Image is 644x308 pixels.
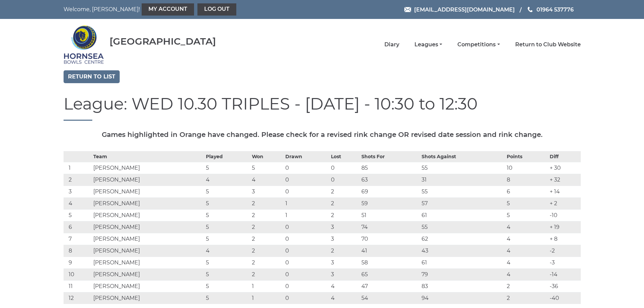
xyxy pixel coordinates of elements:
[360,233,420,245] td: 70
[64,95,581,121] h1: League: WED 10.30 TRIPLES - [DATE] - 10:30 to 12:30
[64,131,581,138] h5: Games highlighted in Orange have changed. Please check for a revised rink change OR revised date ...
[250,221,284,233] td: 2
[250,292,284,304] td: 1
[548,197,581,209] td: + 2
[384,41,399,48] a: Diary
[329,186,360,197] td: 2
[64,292,92,304] td: 12
[360,186,420,197] td: 69
[404,5,515,14] a: Email [EMAIL_ADDRESS][DOMAIN_NAME]
[284,257,329,268] td: 0
[64,233,92,245] td: 7
[414,6,515,13] span: [EMAIL_ADDRESS][DOMAIN_NAME]
[284,233,329,245] td: 0
[250,151,284,162] th: Won
[92,245,204,257] td: [PERSON_NAME]
[204,268,250,280] td: 5
[284,268,329,280] td: 0
[505,280,548,292] td: 2
[548,268,581,280] td: -14
[528,7,532,12] img: Phone us
[420,233,505,245] td: 62
[420,280,505,292] td: 83
[548,292,581,304] td: -40
[92,186,204,197] td: [PERSON_NAME]
[284,221,329,233] td: 0
[250,186,284,197] td: 3
[92,162,204,174] td: [PERSON_NAME]
[329,151,360,162] th: Lost
[360,245,420,257] td: 41
[284,186,329,197] td: 0
[505,292,548,304] td: 2
[329,245,360,257] td: 2
[250,280,284,292] td: 1
[420,257,505,268] td: 61
[505,209,548,221] td: 5
[548,209,581,221] td: -10
[329,209,360,221] td: 2
[360,292,420,304] td: 54
[284,209,329,221] td: 1
[505,233,548,245] td: 4
[204,245,250,257] td: 4
[64,221,92,233] td: 6
[204,162,250,174] td: 5
[92,221,204,233] td: [PERSON_NAME]
[360,174,420,186] td: 63
[197,3,236,16] a: Log out
[515,41,581,48] a: Return to Club Website
[64,174,92,186] td: 2
[64,21,104,68] img: Hornsea Bowls Centre
[404,7,411,12] img: Email
[204,221,250,233] td: 5
[329,280,360,292] td: 4
[92,268,204,280] td: [PERSON_NAME]
[548,162,581,174] td: + 30
[420,174,505,186] td: 31
[284,280,329,292] td: 0
[250,245,284,257] td: 2
[420,209,505,221] td: 61
[64,3,273,16] nav: Welcome, [PERSON_NAME]!
[250,162,284,174] td: 5
[548,245,581,257] td: -2
[250,209,284,221] td: 2
[250,268,284,280] td: 2
[505,221,548,233] td: 4
[204,151,250,162] th: Played
[505,257,548,268] td: 4
[250,197,284,209] td: 2
[284,174,329,186] td: 0
[64,268,92,280] td: 10
[284,245,329,257] td: 0
[505,186,548,197] td: 6
[284,292,329,304] td: 0
[92,209,204,221] td: [PERSON_NAME]
[204,257,250,268] td: 5
[420,292,505,304] td: 94
[284,151,329,162] th: Drawn
[360,162,420,174] td: 85
[360,221,420,233] td: 74
[360,280,420,292] td: 47
[329,221,360,233] td: 3
[64,162,92,174] td: 1
[204,186,250,197] td: 5
[457,41,500,48] a: Competitions
[420,186,505,197] td: 55
[420,245,505,257] td: 43
[110,36,216,47] div: [GEOGRAPHIC_DATA]
[92,292,204,304] td: [PERSON_NAME]
[250,257,284,268] td: 2
[360,268,420,280] td: 65
[329,292,360,304] td: 4
[548,257,581,268] td: -3
[505,151,548,162] th: Points
[250,233,284,245] td: 2
[360,257,420,268] td: 58
[329,268,360,280] td: 3
[329,233,360,245] td: 3
[64,186,92,197] td: 3
[250,174,284,186] td: 4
